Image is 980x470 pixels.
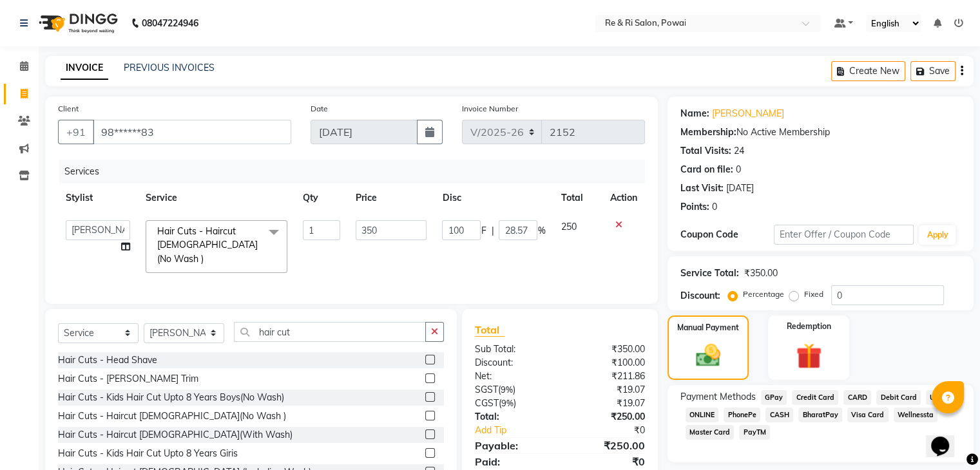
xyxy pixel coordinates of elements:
[465,424,575,437] a: Add Tip
[481,224,486,238] span: F
[680,144,731,158] div: Total Visits:
[157,225,258,265] span: Hair Cuts - Haircut [DEMOGRAPHIC_DATA](No Wash )
[58,353,157,367] div: Hair Cuts - Head Shave
[798,408,842,422] span: BharatPay
[831,61,905,81] button: Create New
[475,323,504,337] span: Total
[311,103,328,115] label: Date
[602,183,645,212] th: Action
[926,418,967,457] iframe: chat widget
[462,103,518,115] label: Invoice Number
[894,408,938,422] span: Wellnessta
[501,398,514,408] span: 9%
[491,224,494,238] span: |
[61,57,108,80] a: INVOICE
[686,408,719,422] span: ONLINE
[58,103,79,115] label: Client
[33,5,121,41] img: logo
[680,126,736,139] div: Membership:
[142,5,198,41] b: 08047224946
[712,200,717,214] div: 0
[575,424,654,437] div: ₹0
[926,390,946,405] span: UPI
[804,288,823,300] label: Fixed
[680,163,733,176] div: Card on file:
[234,322,426,342] input: Search or Scan
[792,390,838,405] span: Credit Card
[788,340,830,372] img: _gift.svg
[560,383,655,397] div: ₹19.07
[348,183,434,212] th: Price
[734,144,744,158] div: 24
[680,126,961,139] div: No Active Membership
[561,221,576,232] span: 250
[501,384,513,395] span: 9%
[295,183,348,212] th: Qty
[465,343,560,356] div: Sub Total:
[465,356,560,370] div: Discount:
[58,183,138,212] th: Stylist
[560,397,655,410] div: ₹19.07
[560,370,655,383] div: ₹211.86
[58,409,286,423] div: Hair Cuts - Haircut [DEMOGRAPHIC_DATA](No Wash )
[712,107,784,120] a: [PERSON_NAME]
[537,224,545,238] span: %
[743,288,784,300] label: Percentage
[560,454,655,469] div: ₹0
[680,107,709,120] div: Name:
[465,370,560,383] div: Net:
[434,183,553,212] th: Disc
[765,408,793,422] span: CASH
[680,289,720,303] div: Discount:
[739,425,770,440] span: PayTM
[465,383,560,397] div: ( )
[58,120,94,144] button: +91
[560,410,655,424] div: ₹250.00
[59,160,655,183] div: Services
[876,390,921,405] span: Debit Card
[204,253,209,265] a: x
[677,322,739,334] label: Manual Payment
[761,390,787,405] span: GPay
[744,267,778,280] div: ₹350.00
[465,454,560,469] div: Paid:
[724,408,760,422] span: PhonePe
[843,390,871,405] span: CARD
[680,228,774,241] div: Coupon Code
[465,438,560,453] div: Payable:
[919,225,956,245] button: Apply
[553,183,602,212] th: Total
[560,356,655,370] div: ₹100.00
[774,225,914,245] input: Enter Offer / Coupon Code
[465,397,560,410] div: ( )
[560,343,655,356] div: ₹350.00
[910,61,956,81] button: Save
[465,410,560,424] div: Total:
[688,341,728,370] img: _cash.svg
[58,447,238,460] div: Hair Cuts - Kids Hair Cut Upto 8 Years Giris
[58,372,198,386] div: Hair Cuts - [PERSON_NAME] Trim
[58,391,284,404] div: Hair Cuts - Kids Hair Cut Upto 8 Years Boys(No Wash)
[680,267,739,280] div: Service Total:
[58,428,293,442] div: Hair Cuts - Haircut [DEMOGRAPHIC_DATA](With Wash)
[680,390,756,404] span: Payment Methods
[475,384,498,395] span: SGST
[787,321,831,332] label: Redemption
[680,200,709,214] div: Points:
[847,408,889,422] span: Visa Card
[680,182,724,195] div: Last Visit:
[736,163,741,176] div: 0
[475,397,499,409] span: CGST
[560,438,655,453] div: ₹250.00
[138,183,295,212] th: Service
[726,182,754,195] div: [DATE]
[124,62,215,73] a: PREVIOUS INVOICES
[686,425,735,440] span: Master Card
[93,120,291,144] input: Search by Name/Mobile/Email/Code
